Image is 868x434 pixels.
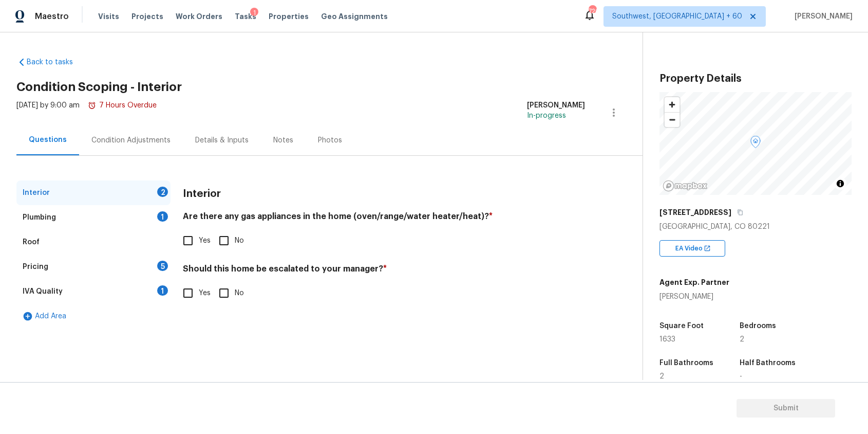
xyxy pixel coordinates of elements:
[176,11,222,22] span: Work Orders
[235,288,244,299] span: No
[659,92,852,195] canvas: Map
[183,211,585,226] h4: Are there any gas appliances in the home (oven/range/water heater/heat)?
[750,136,761,152] div: Map marker
[665,112,680,127] button: Zoom out
[157,261,168,271] div: 5
[199,236,211,246] span: Yes
[199,288,211,299] span: Yes
[659,207,731,218] h5: [STREET_ADDRESS]
[23,286,63,297] div: IVA Quality
[659,222,852,232] div: [GEOGRAPHIC_DATA], CO 80221
[157,285,168,296] div: 1
[527,100,585,111] div: [PERSON_NAME]
[659,240,725,257] div: EA Video
[23,262,48,272] div: Pricing
[321,11,388,22] span: Geo Assignments
[16,82,643,92] h2: Condition Scoping - Interior
[735,208,745,217] button: Copy Address
[527,112,566,119] span: In-progress
[23,188,50,198] div: Interior
[589,6,596,16] div: 726
[612,11,742,22] span: Southwest, [GEOGRAPHIC_DATA] + 60
[195,135,249,146] div: Details & Inputs
[659,277,729,287] h5: Agent Exp. Partner
[659,74,852,84] h3: Property Details
[16,100,157,125] div: [DATE] by 9:00 am
[659,322,704,330] h5: Square Foot
[273,135,293,146] div: Notes
[675,243,707,254] span: EA Video
[740,359,796,367] h5: Half Bathrooms
[269,11,309,22] span: Properties
[91,135,171,146] div: Condition Adjustments
[157,211,168,222] div: 1
[837,178,843,189] span: Toggle attribution
[183,189,221,199] h3: Interior
[704,245,711,252] img: Open In New Icon
[35,11,69,22] span: Maestro
[250,8,258,18] div: 1
[665,113,680,127] span: Zoom out
[659,359,713,367] h5: Full Bathrooms
[740,373,742,380] span: -
[16,57,115,67] a: Back to tasks
[16,304,171,329] div: Add Area
[235,13,256,20] span: Tasks
[131,11,163,22] span: Projects
[834,177,846,190] button: Toggle attribution
[183,264,585,278] h4: Should this home be escalated to your manager?
[23,237,40,247] div: Roof
[318,135,342,146] div: Photos
[740,322,776,330] h5: Bedrooms
[665,97,680,112] button: Zoom in
[23,212,56,223] div: Plumbing
[98,11,119,22] span: Visits
[157,187,168,197] div: 2
[663,180,708,192] a: Mapbox homepage
[740,336,744,343] span: 2
[88,102,157,109] span: 7 Hours Overdue
[659,292,729,302] div: [PERSON_NAME]
[659,336,675,343] span: 1633
[235,236,244,246] span: No
[29,135,67,145] div: Questions
[790,11,853,22] span: [PERSON_NAME]
[659,373,664,380] span: 2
